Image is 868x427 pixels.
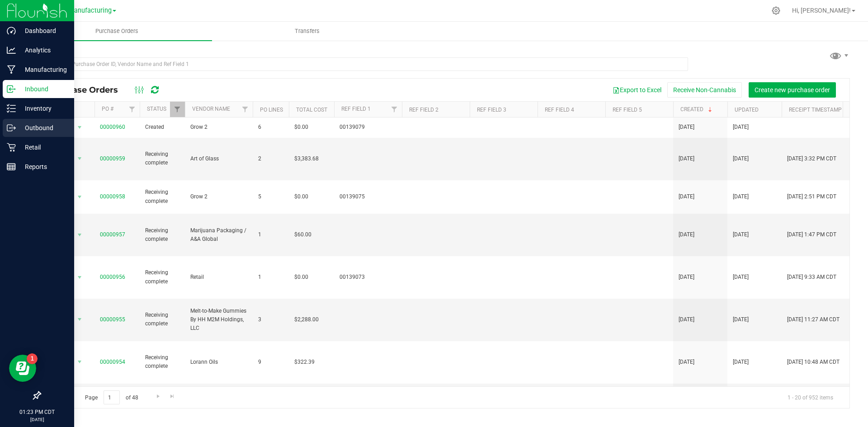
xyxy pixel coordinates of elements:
[145,150,179,167] span: Receiving complete
[733,155,749,163] span: [DATE]
[733,230,749,239] span: [DATE]
[258,155,283,163] span: 2
[102,106,113,112] a: PO #
[260,107,283,113] a: PO Lines
[735,107,759,113] a: Updated
[145,123,179,131] span: Created
[16,103,70,114] p: Inventory
[294,273,308,282] span: $0.00
[212,22,402,41] a: Transfers
[100,231,125,238] a: 00000957
[258,358,283,366] span: 9
[258,192,283,201] span: 5
[9,355,36,382] iframe: Resource center
[296,107,327,113] a: Total Cost
[787,192,836,201] span: [DATE] 2:51 PM CDT
[667,82,742,98] button: Receive Non-Cannabis
[145,188,179,205] span: Receiving complete
[607,82,667,98] button: Export to Excel
[789,107,842,113] a: Receipt Timestamp
[77,390,146,404] span: Page of 48
[170,102,185,117] a: Filter
[679,230,694,239] span: [DATE]
[16,45,70,56] p: Analytics
[16,64,70,75] p: Manufacturing
[545,107,574,113] a: Ref Field 4
[733,192,749,201] span: [DATE]
[74,313,85,326] span: select
[16,84,70,94] p: Inbound
[258,230,283,239] span: 1
[755,86,830,94] span: Create new purchase order
[16,122,70,133] p: Outbound
[294,230,311,239] span: $60.00
[294,192,308,201] span: $0.00
[27,353,38,364] iframe: Resource center unread badge
[151,390,165,403] a: Go to the next page
[47,85,127,95] span: Purchase Orders
[679,155,694,163] span: [DATE]
[787,230,836,239] span: [DATE] 1:47 PM CDT
[340,123,396,131] span: 00139079
[125,102,140,117] a: Filter
[679,273,694,282] span: [DATE]
[190,273,247,282] span: Retail
[16,161,70,172] p: Reports
[40,57,688,71] input: Search Purchase Order ID, Vendor Name and Ref Field 1
[147,106,166,112] a: Status
[409,107,439,113] a: Ref Field 2
[190,307,247,333] span: Melt-to-Make Gummies By HH M2M Holdings, LLC
[190,155,247,163] span: Art of Glass
[7,65,16,74] inline-svg: Manufacturing
[190,358,247,366] span: Lorann Oils
[4,416,70,423] p: [DATE]
[104,390,120,404] input: 1
[100,359,125,365] a: 00000954
[7,143,16,152] inline-svg: Retail
[787,358,840,366] span: [DATE] 10:48 AM CDT
[679,123,694,131] span: [DATE]
[294,123,308,131] span: $0.00
[74,271,85,284] span: select
[341,106,371,112] a: Ref Field 1
[100,316,125,323] a: 00000955
[4,408,70,416] p: 01:23 PM CDT
[100,124,125,130] a: 00000960
[792,7,851,14] span: Hi, [PERSON_NAME]!
[294,315,319,324] span: $2,288.00
[294,155,319,163] span: $3,383.68
[680,106,714,113] a: Created
[100,274,125,280] a: 00000956
[387,102,402,117] a: Filter
[74,152,85,165] span: select
[22,22,212,41] a: Purchase Orders
[733,315,749,324] span: [DATE]
[477,107,506,113] a: Ref Field 3
[16,142,70,153] p: Retail
[190,192,247,201] span: Grow 2
[74,356,85,368] span: select
[74,191,85,203] span: select
[613,107,642,113] a: Ref Field 5
[679,358,694,366] span: [DATE]
[16,25,70,36] p: Dashboard
[283,27,332,35] span: Transfers
[190,226,247,244] span: Marijuana Packaging / A&A Global
[679,315,694,324] span: [DATE]
[7,162,16,171] inline-svg: Reports
[145,226,179,244] span: Receiving complete
[780,390,840,404] span: 1 - 20 of 952 items
[145,311,179,328] span: Receiving complete
[258,273,283,282] span: 1
[7,46,16,55] inline-svg: Analytics
[74,229,85,241] span: select
[74,121,85,134] span: select
[258,123,283,131] span: 6
[192,106,230,112] a: Vendor Name
[7,123,16,132] inline-svg: Outbound
[83,27,151,35] span: Purchase Orders
[100,155,125,162] a: 00000959
[145,268,179,286] span: Receiving complete
[238,102,253,117] a: Filter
